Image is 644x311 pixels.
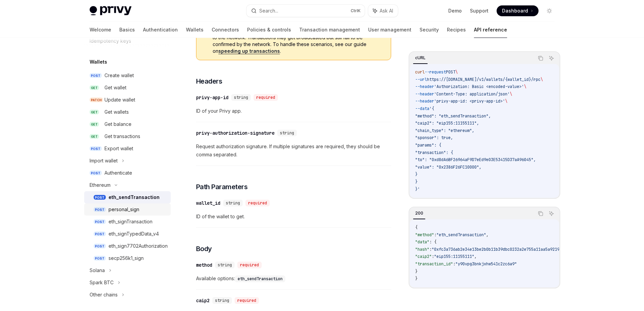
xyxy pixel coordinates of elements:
[427,77,541,82] span: https://[DOMAIN_NAME]/v1/wallets/{wallet_id}/rpc
[380,7,393,14] span: Ask AI
[90,146,102,151] span: POST
[215,298,229,303] span: string
[84,94,171,106] a: PATCHUpdate wallet
[434,91,510,97] span: 'Content-Type: application/json'
[84,167,171,179] a: POSTAuthenticate
[434,254,474,259] span: "eip155:11155111"
[84,216,171,228] a: POSTeth_signTransaction
[196,200,220,206] div: wallet_id
[246,5,365,17] button: Search...CtrlK
[84,106,171,118] a: GETGet wallets
[109,254,144,262] div: secp256k1_sign
[84,130,171,142] a: GETGet transactions
[90,58,107,66] h5: Wallets
[415,113,491,119] span: "method": "eth_sendTransaction",
[196,76,222,86] span: Headers
[415,269,418,274] span: }
[84,142,171,155] a: POSTExport wallet
[415,128,474,133] span: "chain_type": "ethereum",
[109,218,152,226] div: eth_signTransaction
[196,213,391,221] span: ID of the wallet to get.
[415,98,434,104] span: --header
[90,279,114,287] div: Spark BTC
[415,179,418,184] span: }
[510,91,512,97] span: \
[90,266,105,274] div: Solana
[432,247,593,252] span: "0xfc3a736ab2e34e13be2b0b11b39dbc0232a2e755a11aa5a9219890d3b2c6c7d8"
[415,239,429,245] span: "data"
[415,232,434,238] span: "method"
[436,232,486,238] span: "eth_sendTransaction"
[415,135,453,140] span: "sponsor": true,
[415,157,536,162] span: "to": "0xd8dA6BF26964aF9D7eEd9e03E53415D37aA96045",
[425,69,446,75] span: --request
[541,77,543,82] span: \
[94,195,106,200] span: POST
[119,22,135,38] a: Basics
[455,69,458,75] span: \
[415,106,429,111] span: --data
[90,291,118,299] div: Other chains
[254,94,278,101] div: required
[196,274,391,283] span: Available options:
[84,191,171,203] a: POSTeth_sendTransaction
[415,276,418,281] span: }
[84,252,171,264] a: POSTsecp256k1_sign
[434,84,524,89] span: 'Authorization: Basic <encoded-value>'
[429,247,432,252] span: :
[94,231,106,237] span: POST
[104,169,132,177] div: Authenticate
[84,82,171,94] a: GETGet wallet
[415,164,481,170] span: "value": "0x2386F26FC10000",
[413,209,425,217] div: 200
[94,207,106,212] span: POST
[547,209,556,218] button: Ask AI
[415,254,432,259] span: "caip2"
[186,22,204,38] a: Wallets
[536,54,545,63] button: Copy the contents from the code block
[104,145,133,153] div: Export wallet
[415,84,434,89] span: --header
[474,22,507,38] a: API reference
[143,22,178,38] a: Authentication
[245,200,270,206] div: required
[505,98,507,104] span: \
[104,96,135,104] div: Update wallet
[547,54,556,63] button: Ask AI
[196,182,248,192] span: Path Parameters
[196,107,391,115] span: ID of your Privy app.
[415,142,441,148] span: "params": {
[90,134,99,139] span: GET
[196,297,210,304] div: caip2
[109,230,159,238] div: eth_signTypedData_v4
[104,84,126,92] div: Get wallet
[415,225,418,230] span: {
[415,69,425,75] span: curl
[226,200,240,206] span: string
[446,69,455,75] span: POST
[218,48,280,54] a: speeding up transactions
[502,7,528,14] span: Dashboard
[415,120,479,126] span: "caip2": "eip155:11155111",
[94,244,106,249] span: POST
[94,219,106,224] span: POST
[429,239,436,245] span: : {
[109,205,139,214] div: personal_sign
[368,22,411,38] a: User management
[259,7,278,15] div: Search...
[235,297,259,304] div: required
[196,262,212,268] div: method
[196,94,229,101] div: privy-app-id
[420,22,439,38] a: Security
[415,91,434,97] span: --header
[351,8,361,14] span: Ctrl K
[90,122,99,127] span: GET
[90,110,99,115] span: GET
[90,85,99,90] span: GET
[280,130,294,136] span: string
[470,7,488,14] a: Support
[415,186,420,192] span: }'
[109,242,168,250] div: eth_sign7702Authorization
[415,77,427,82] span: --url
[90,6,132,16] img: light logo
